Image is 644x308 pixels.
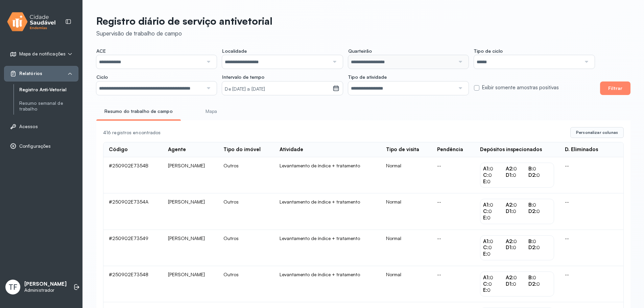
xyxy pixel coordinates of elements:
p: [PERSON_NAME] [24,281,67,287]
span: D1: [506,244,513,251]
span: A1: [483,202,490,208]
div: Pendência [437,146,463,153]
td: -- [432,230,475,266]
span: Mapa de notificações [19,51,66,57]
td: #250902E7354B [103,157,163,193]
img: logo.svg [7,11,56,33]
a: Resumo do trabalho de campo [96,106,181,117]
a: Resumo semanal de trabalho [19,100,78,112]
span: E: [483,287,487,293]
a: Acessos [10,123,73,130]
td: Normal [381,157,432,193]
div: 0 [528,275,551,281]
span: C: [483,244,488,251]
span: B: [528,274,533,281]
span: C: [483,281,488,287]
span: A1: [483,274,490,281]
a: Registro Anti-Vetorial [19,87,78,93]
span: A2: [506,274,514,281]
span: A2: [506,238,514,244]
div: 0 [528,208,551,215]
span: A1: [483,238,490,244]
span: E: [483,214,487,221]
span: B: [528,202,533,208]
a: Resumo semanal de trabalho [19,99,78,113]
span: C: [483,172,488,178]
span: Tipo de atividade [348,74,387,80]
span: Quarteirão [348,48,372,54]
p: Administrador [24,287,67,293]
td: #250902E73549 [103,230,163,266]
td: -- [559,157,611,193]
span: Ciclo [96,74,108,80]
span: B: [528,238,533,244]
div: 0 [506,275,528,281]
div: 0 [506,244,528,251]
div: 0 [506,202,528,208]
td: Levantamento de índice + tratamento [274,230,381,266]
div: 0 [483,215,506,221]
div: 0 [483,179,506,185]
span: A1: [483,165,490,172]
label: Exibir somente amostras positivas [482,85,559,91]
td: Levantamento de índice + tratamento [274,266,381,302]
p: Registro diário de serviço antivetorial [96,15,272,27]
td: #250902E7354A [103,193,163,230]
div: 0 [483,281,506,287]
span: A2: [506,202,514,208]
div: Agente [168,146,186,153]
td: -- [559,266,611,302]
div: 0 [506,166,528,172]
td: Levantamento de índice + tratamento [274,157,381,193]
span: D1: [506,281,513,287]
div: 0 [483,244,506,251]
td: -- [432,266,475,302]
span: D2: [528,281,536,287]
td: Outros [218,230,274,266]
td: Outros [218,266,274,302]
span: Intervalo de tempo [222,74,264,80]
span: D1: [506,172,513,178]
div: Depósitos inspecionados [480,146,542,153]
td: #250902E73548 [103,266,163,302]
span: D2: [528,208,536,214]
div: 0 [528,238,551,245]
span: Acessos [19,124,38,129]
div: 0 [528,202,551,208]
a: Configurações [10,143,73,149]
div: 0 [528,244,551,251]
td: Outros [218,193,274,230]
td: -- [432,193,475,230]
span: D1: [506,208,513,214]
span: TF [9,283,17,291]
td: [PERSON_NAME] [163,266,218,302]
td: [PERSON_NAME] [163,157,218,193]
span: ACE [96,48,106,54]
div: 0 [483,238,506,245]
button: Personalizar colunas [570,127,624,138]
div: Tipo do imóvel [223,146,261,153]
div: 0 [506,208,528,215]
small: De [DATE] a [DATE] [225,86,330,93]
span: Tipo de ciclo [474,48,503,54]
div: Código [109,146,128,153]
button: Filtrar [600,81,630,95]
td: Outros [218,157,274,193]
div: 0 [528,172,551,179]
td: -- [559,230,611,266]
span: Localidade [222,48,247,54]
div: Atividade [280,146,303,153]
span: Personalizar colunas [576,130,618,135]
span: A2: [506,165,514,172]
div: Supervisão de trabalho de campo [96,30,272,37]
td: Normal [381,193,432,230]
td: [PERSON_NAME] [163,230,218,266]
span: E: [483,178,487,185]
div: 0 [483,208,506,215]
div: 0 [506,281,528,287]
div: D. Eliminados [565,146,598,153]
div: 0 [506,172,528,179]
div: Tipo de visita [386,146,419,153]
span: D2: [528,172,536,178]
div: 0 [528,166,551,172]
